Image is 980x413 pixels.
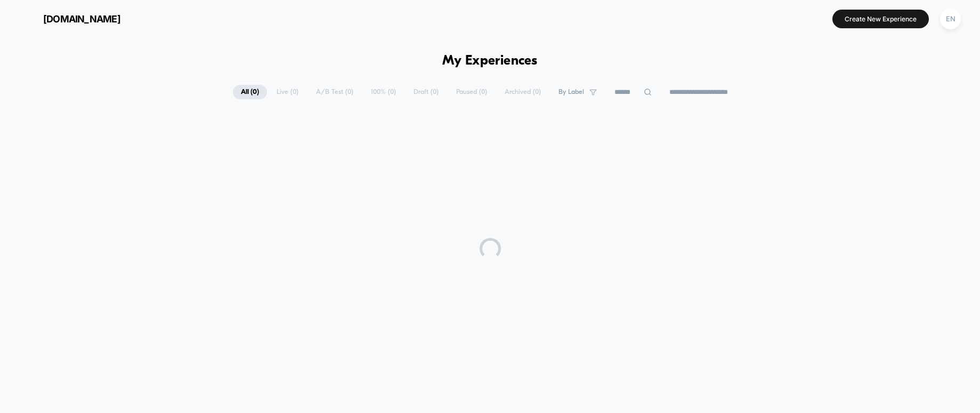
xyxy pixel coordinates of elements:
button: [DOMAIN_NAME] [16,10,124,27]
button: Create New Experience [832,10,929,28]
span: By Label [558,88,584,96]
span: [DOMAIN_NAME] [43,13,120,25]
div: EN [940,9,961,29]
h1: My Experiences [442,53,538,69]
button: EN [937,8,964,30]
span: All ( 0 ) [233,85,267,99]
